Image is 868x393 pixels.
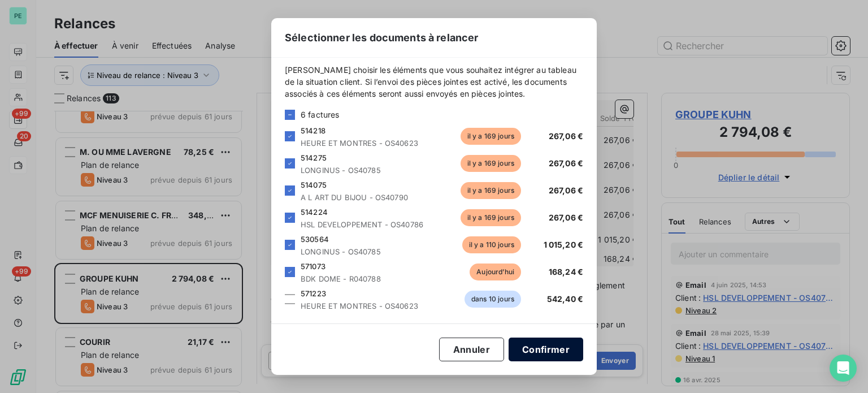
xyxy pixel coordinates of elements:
span: HEURE ET MONTRES - OS40623 [301,301,459,310]
span: HSL DEVELOPPEMENT - OS40786 [301,220,455,229]
span: 514224 [301,208,328,217]
span: 267,06 € [549,185,583,195]
span: 267,06 € [549,213,583,222]
span: 571223 [301,289,326,298]
span: [PERSON_NAME] choisir les éléments que vous souhaitez intégrer au tableau de la situation client.... [285,64,583,100]
div: Open Intercom Messenger [830,355,857,382]
button: Annuler [439,338,504,361]
span: LONGINUS - OS40785 [301,247,457,256]
span: il y a 169 jours [461,182,521,199]
span: 514275 [301,153,327,162]
span: Aujourd’hui [470,264,521,280]
span: il y a 169 jours [461,209,521,226]
span: 168,24 € [549,267,583,277]
span: il y a 110 jours [462,236,521,253]
span: dans 10 jours [465,291,521,308]
span: 542,40 € [547,294,583,304]
span: 267,06 € [549,131,583,141]
span: HEURE ET MONTRES - OS40623 [301,139,455,148]
span: 6 factures [301,109,340,120]
span: il y a 169 jours [461,128,521,145]
span: 267,06 € [549,158,583,168]
button: Confirmer [509,338,583,361]
span: A L ART DU BIJOU - OS40790 [301,193,455,202]
span: il y a 169 jours [461,155,521,172]
span: 514075 [301,180,327,189]
span: Sélectionner les documents à relancer [285,30,479,45]
span: 514218 [301,126,325,135]
span: 1 015,20 € [544,240,584,249]
span: 530564 [301,235,329,244]
span: BDK DOME - R040788 [301,274,464,283]
span: LONGINUS - OS40785 [301,166,455,175]
span: 571073 [301,262,325,271]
